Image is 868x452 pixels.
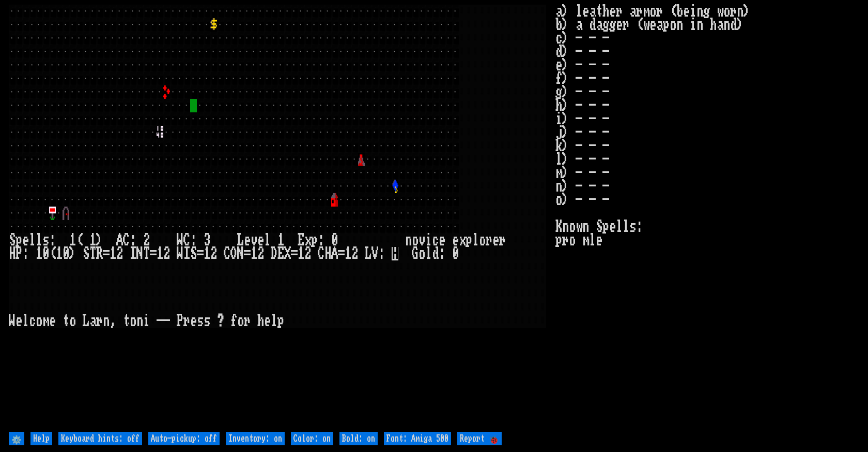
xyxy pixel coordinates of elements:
[412,247,419,260] div: G
[230,247,237,260] div: O
[69,314,76,328] div: o
[304,234,311,247] div: x
[49,247,56,260] div: (
[163,314,170,328] div: -
[224,247,230,260] div: C
[130,314,136,328] div: o
[452,234,459,247] div: e
[264,234,271,247] div: l
[76,234,83,247] div: (
[237,247,244,260] div: N
[439,234,445,247] div: e
[244,314,251,328] div: r
[466,234,472,247] div: p
[89,234,96,247] div: 1
[150,247,157,260] div: =
[338,247,345,260] div: =
[177,314,183,328] div: P
[96,314,103,328] div: r
[271,314,277,328] div: l
[439,247,445,260] div: :
[365,247,371,260] div: L
[63,314,69,328] div: t
[96,247,103,260] div: R
[197,247,204,260] div: =
[486,234,492,247] div: r
[331,247,338,260] div: A
[452,247,459,260] div: 0
[555,5,859,430] stats: a) leather armor (being worn) b) a dagger (weapon in hand) c) - - - d) - - - e) - - - f) - - - g)...
[136,247,143,260] div: N
[419,234,425,247] div: v
[492,234,499,247] div: e
[22,314,29,328] div: l
[271,247,277,260] div: D
[183,314,190,328] div: r
[49,234,56,247] div: :
[130,234,136,247] div: :
[116,247,123,260] div: 2
[148,432,220,445] input: Auto-pickup: off
[425,234,432,247] div: i
[177,234,183,247] div: W
[183,234,190,247] div: C
[284,247,291,260] div: X
[345,247,351,260] div: 1
[412,234,419,247] div: o
[42,247,49,260] div: 0
[264,314,271,328] div: e
[405,234,412,247] div: n
[89,314,96,328] div: a
[277,234,284,247] div: 1
[42,234,49,247] div: s
[392,247,398,260] mark: H
[163,247,170,260] div: 2
[69,234,76,247] div: 1
[277,314,284,328] div: p
[16,247,22,260] div: P
[324,247,331,260] div: H
[351,247,358,260] div: 2
[432,247,439,260] div: d
[479,234,486,247] div: o
[298,234,304,247] div: E
[257,314,264,328] div: h
[291,432,333,445] input: Color: on
[472,234,479,247] div: l
[22,234,29,247] div: e
[197,314,204,328] div: s
[190,234,197,247] div: :
[58,432,142,445] input: Keyboard hints: off
[16,314,22,328] div: e
[103,247,110,260] div: =
[36,314,42,328] div: o
[157,247,163,260] div: 1
[183,247,190,260] div: I
[226,432,285,445] input: Inventory: on
[69,247,76,260] div: )
[331,234,338,247] div: 0
[29,314,36,328] div: c
[318,247,324,260] div: C
[103,314,110,328] div: n
[123,234,130,247] div: C
[110,247,116,260] div: 1
[136,314,143,328] div: n
[190,247,197,260] div: S
[63,247,69,260] div: 0
[157,314,163,328] div: -
[89,247,96,260] div: T
[244,234,251,247] div: e
[22,247,29,260] div: :
[230,314,237,328] div: f
[123,314,130,328] div: t
[204,234,210,247] div: 3
[83,314,89,328] div: L
[110,314,116,328] div: ,
[9,432,24,445] input: ⚙️
[298,247,304,260] div: 1
[36,234,42,247] div: l
[143,314,150,328] div: i
[318,234,324,247] div: :
[56,247,63,260] div: 1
